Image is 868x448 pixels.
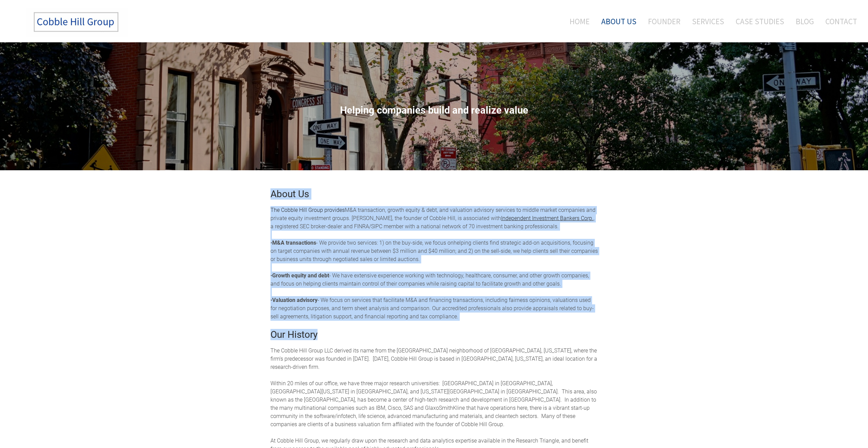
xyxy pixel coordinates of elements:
[731,7,789,35] a: Case Studies
[596,7,642,35] a: About Us
[340,104,528,116] span: Helping companies build and realize value
[270,240,598,262] span: helping clients find strategic add-on acquisitions, focusing on target companies with annual reve...
[791,7,819,35] a: Blog
[272,272,329,279] strong: Growth equity and debt
[270,207,345,213] font: The Cobble Hill Group provides
[820,7,857,35] a: Contact
[270,189,598,199] h2: About Us
[687,7,729,35] a: Services
[559,7,595,35] a: Home
[272,297,318,303] strong: Valuation advisory
[643,7,686,35] a: Founder
[272,240,316,246] strong: M&A transactions
[270,330,598,339] h2: Our History
[501,215,593,221] a: Independent Investment Bankers Corp.
[270,206,598,321] div: M&A transaction, growth equity & debt, and valuation advisory services to middle market companies...
[26,7,128,37] img: The Cobble Hill Group LLC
